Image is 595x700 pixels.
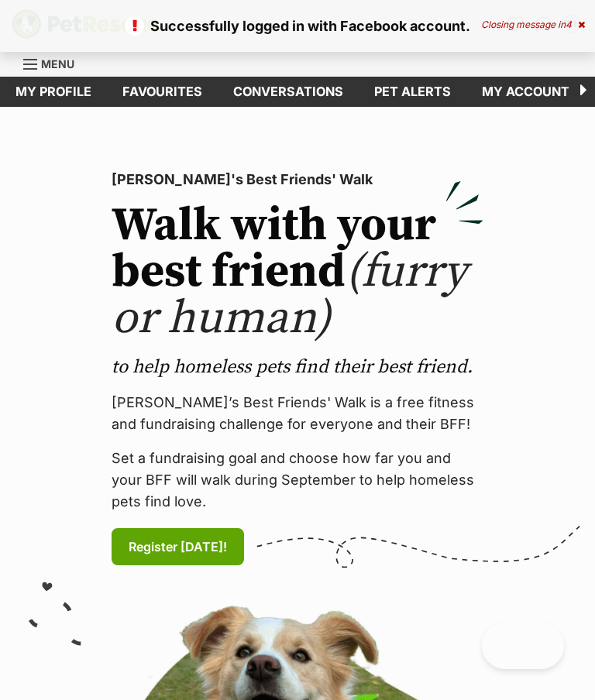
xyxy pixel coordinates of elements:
[41,57,74,70] span: Menu
[23,49,85,77] a: Menu
[218,77,359,107] a: conversations
[112,355,483,379] p: to help homeless pets find their best friend.
[112,528,244,565] a: Register [DATE]!
[112,203,483,342] h2: Walk with your best friend
[466,77,585,107] a: My account
[129,537,227,556] span: Register [DATE]!
[112,243,467,348] span: (furry or human)
[112,448,483,513] p: Set a fundraising goal and choose how far you and your BFF will walk during September to help hom...
[359,77,466,107] a: Pet alerts
[482,623,564,669] iframe: Help Scout Beacon - Open
[107,77,218,107] a: Favourites
[112,392,483,435] p: [PERSON_NAME]’s Best Friends' Walk is a free fitness and fundraising challenge for everyone and t...
[112,169,483,190] p: [PERSON_NAME]'s Best Friends' Walk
